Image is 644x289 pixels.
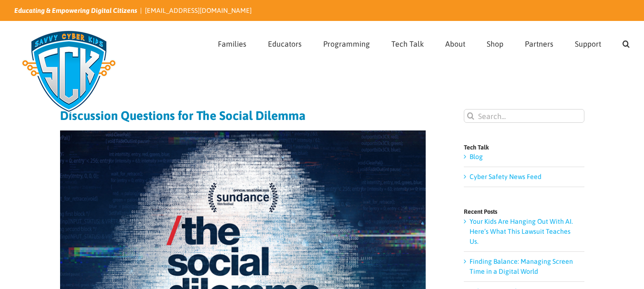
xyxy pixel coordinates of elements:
[464,109,478,123] input: Search
[445,21,465,63] a: About
[464,144,584,150] h4: Tech Talk
[470,258,573,275] a: Finding Balance: Managing Screen Time in a Digital World
[623,21,630,63] a: Search
[14,24,123,119] img: Savvy Cyber Kids Logo
[487,21,503,63] a: Shop
[268,40,302,48] span: Educators
[391,21,424,63] a: Tech Talk
[487,40,503,48] span: Shop
[525,40,553,48] span: Partners
[391,40,424,48] span: Tech Talk
[218,21,630,63] nav: Main Menu
[445,40,465,48] span: About
[575,21,601,63] a: Support
[470,153,483,160] a: Blog
[525,21,553,63] a: Partners
[14,7,137,14] i: Educating & Empowering Digital Citizens
[145,7,252,14] a: [EMAIL_ADDRESS][DOMAIN_NAME]
[323,40,370,48] span: Programming
[470,218,573,245] a: Your Kids Are Hanging Out With AI. Here’s What This Lawsuit Teaches Us.
[575,40,601,48] span: Support
[268,21,302,63] a: Educators
[464,209,584,215] h4: Recent Posts
[470,173,542,180] a: Cyber Safety News Feed
[218,21,246,63] a: Families
[323,21,370,63] a: Programming
[218,40,246,48] span: Families
[60,109,426,122] h1: Discussion Questions for The Social Dilemma
[464,109,584,123] input: Search...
